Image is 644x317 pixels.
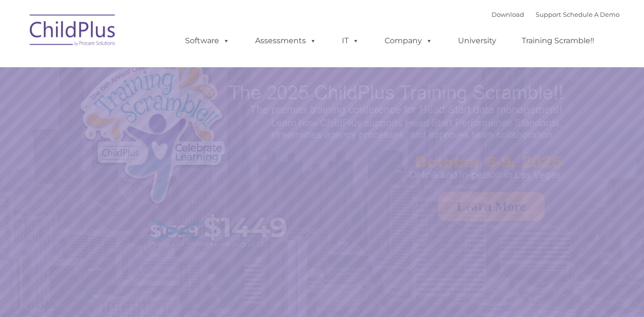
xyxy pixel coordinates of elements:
[176,31,239,50] a: Software
[438,192,545,221] a: Learn More
[332,31,369,50] a: IT
[536,11,561,18] a: Support
[563,11,620,18] a: Schedule A Demo
[448,31,506,50] a: University
[25,8,121,56] img: ChildPlus by Procare Solutions
[375,31,442,50] a: Company
[492,11,524,18] a: Download
[246,31,326,50] a: Assessments
[492,11,620,18] font: |
[512,31,604,50] a: Training Scramble!!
